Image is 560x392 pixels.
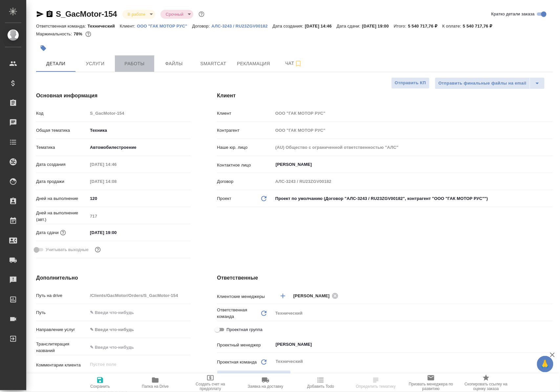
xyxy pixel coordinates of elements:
[36,210,88,223] p: Дней на выполнение (авт.)
[88,211,191,221] input: Пустое поле
[122,10,155,19] div: В работе
[293,292,341,300] div: [PERSON_NAME]
[74,31,84,36] p: 78%
[391,77,430,89] button: Отправить КП
[403,374,459,392] button: Призвать менеджера по развитию
[459,374,514,392] button: Скопировать ссылку на оценку заказа
[217,178,273,185] p: Договор
[88,108,191,118] input: Пустое поле
[36,309,88,316] p: Путь
[164,11,185,17] button: Срочный
[88,324,191,335] div: ✎ Введи что-нибудь
[217,195,231,202] p: Проект
[36,144,88,151] p: Тематика
[273,193,553,204] div: Проект по умолчанию (Договор "АЛС-3243 / RU23ZGV00182", контрагент "ООО "ГАК МОТОР РУС"")
[90,384,110,389] span: Сохранить
[549,164,550,165] button: Open
[273,126,553,135] input: Пустое поле
[88,194,191,203] input: ✎ Введи что-нибудь
[211,23,272,29] a: АЛС-3243 / RU23ZGV00182
[395,79,426,87] span: Отправить КП
[293,374,348,392] button: Добавить Todo
[217,307,260,320] p: Ответственная команда
[126,11,147,17] button: В работе
[142,384,169,389] span: Папка на Drive
[217,274,553,282] h4: Ответственные
[88,125,191,136] div: Техника
[442,24,463,29] p: К оплате:
[273,108,553,118] input: Пустое поле
[36,326,88,333] p: Направление услуг
[36,229,59,236] p: Дата сдачи
[36,195,88,202] p: Дней на выполнение
[88,343,191,352] input: ✎ Введи что-нибудь
[217,370,291,382] button: Распределить на ПМ-команду
[356,384,396,389] span: Определить тематику
[273,308,553,319] div: Технический
[197,10,206,18] button: Доп статусы указывают на важность/срочность заказа
[294,60,302,68] svg: Подписаться
[273,143,553,152] input: Пустое поле
[463,24,497,29] p: 5 540 717,76 ₽
[84,30,93,38] button: 998094.55 RUB;
[183,374,238,392] button: Создать счет на предоплату
[226,326,262,333] span: Проектная группа
[198,60,229,68] span: Smartcat
[187,382,234,391] span: Создать счет на предоплату
[36,10,44,18] button: Скопировать ссылку для ЯМессенджера
[120,24,137,29] p: Клиент:
[549,344,550,345] button: Open
[137,24,192,29] p: ООО "ГАК МОТОР РУС"
[36,161,88,168] p: Дата создания
[211,24,272,29] p: АЛС-3243 / RU23ZGV00182
[362,24,394,29] p: [DATE] 19:00
[221,372,287,380] span: Распределить на ПМ-команду
[90,326,183,333] div: ✎ Введи что-нибудь
[36,362,88,368] p: Комментарии клиента
[293,293,334,299] span: [PERSON_NAME]
[36,292,88,299] p: Путь на drive
[36,274,191,282] h4: Дополнительно
[537,356,553,372] button: 🙏
[307,384,334,389] span: Добавить Todo
[59,228,67,237] button: Если добавить услуги и заполнить их объемом, то дата рассчитается автоматически
[439,80,527,87] span: Отправить финальные файлы на email
[217,110,273,117] p: Клиент
[337,24,362,29] p: Дата сдачи:
[36,31,74,36] p: Маржинальность:
[217,162,273,168] p: Контактное лицо
[463,382,510,391] span: Скопировать ссылку на оценку заказа
[56,10,117,18] a: S_GacMotor-154
[46,246,89,253] span: Учитывать выходные
[73,374,128,392] button: Сохранить
[88,308,191,317] input: ✎ Введи что-нибудь
[217,370,291,382] span: В заказе уже есть ответственный ПМ или ПМ группа
[237,60,270,68] span: Рекламация
[88,142,191,153] div: Автомобилестроение
[192,24,212,29] p: Договор:
[36,127,88,134] p: Общая тематика
[36,41,51,55] button: Добавить тэг
[217,144,273,151] p: Наше юр. лицо
[158,60,190,68] span: Файлы
[407,382,455,391] span: Призвать менеджера по развитию
[88,291,191,300] input: Пустое поле
[540,357,551,371] span: 🙏
[217,359,257,365] p: Проектная команда
[273,24,305,29] p: Дата создания:
[36,341,88,354] p: Транслитерация названий
[491,11,535,17] span: Кратко детали заказа
[348,374,403,392] button: Определить тематику
[278,59,310,68] span: Чат
[238,374,293,392] button: Заявка на доставку
[161,10,193,19] div: В работе
[549,295,550,297] button: Open
[137,23,192,29] a: ООО "ГАК МОТОР РУС"
[79,60,111,68] span: Услуги
[119,60,150,68] span: Работы
[435,77,545,89] div: split button
[394,24,408,29] p: Итого:
[88,160,145,169] input: Пустое поле
[305,24,337,29] p: [DATE] 14:46
[36,110,88,117] p: Код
